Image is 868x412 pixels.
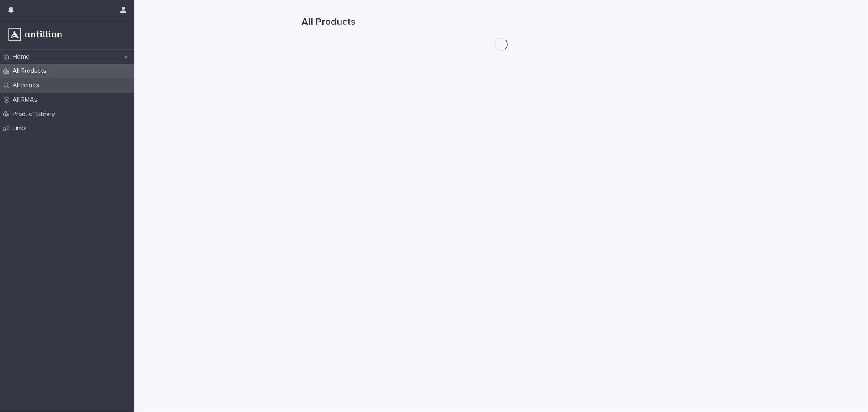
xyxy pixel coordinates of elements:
[9,53,36,61] p: Home
[302,16,701,28] h1: All Products
[9,125,33,132] p: Links
[7,26,63,43] img: r3a3Z93SSpeN6cOOTyqw
[9,110,61,118] p: Product Library
[9,81,46,89] p: All Issues
[9,96,44,104] p: All RMAs
[9,67,53,75] p: All Products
